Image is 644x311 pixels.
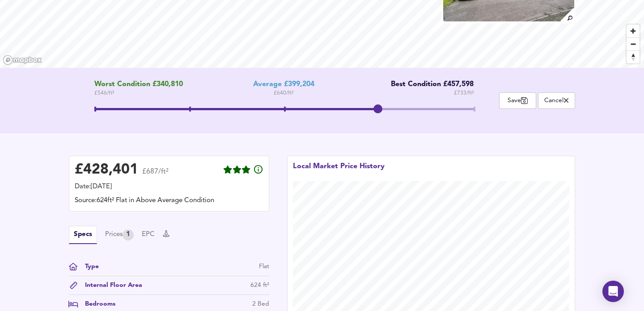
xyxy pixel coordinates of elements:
a: Mapbox homepage [3,55,42,65]
button: Save [499,92,536,109]
div: Source: 624ft² Flat in Above Average Condition [75,196,263,206]
button: Cancel [538,92,575,109]
div: Average £399,204 [253,80,314,89]
div: Bedrooms [78,299,115,309]
button: Prices1 [105,229,134,241]
button: EPC [142,230,155,240]
span: £687/ft² [142,168,169,181]
div: Local Market Price History [293,162,385,181]
div: Type [78,262,99,271]
div: Best Condition £457,598 [384,80,474,89]
div: 2 Bed [252,299,269,309]
div: £ 428,401 [75,163,138,177]
span: £ 733 / ft² [454,89,474,98]
button: Reset bearing to north [627,50,640,63]
button: Zoom in [627,25,640,37]
div: Internal Floor Area [78,281,142,290]
span: £ 546 / ft² [94,89,183,98]
img: search [559,7,575,23]
div: 624 ft² [250,281,269,290]
span: Zoom out [627,38,640,50]
button: Zoom out [627,37,640,50]
button: Specs [69,226,97,244]
div: Date: [DATE] [75,182,263,192]
span: Cancel [543,96,570,105]
div: Flat [259,262,269,271]
span: £ 640 / ft² [274,89,293,98]
div: 1 [123,229,134,241]
div: Prices [105,229,134,241]
div: Open Intercom Messenger [602,281,624,302]
span: Save [504,96,531,105]
span: Worst Condition £340,810 [94,80,183,89]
